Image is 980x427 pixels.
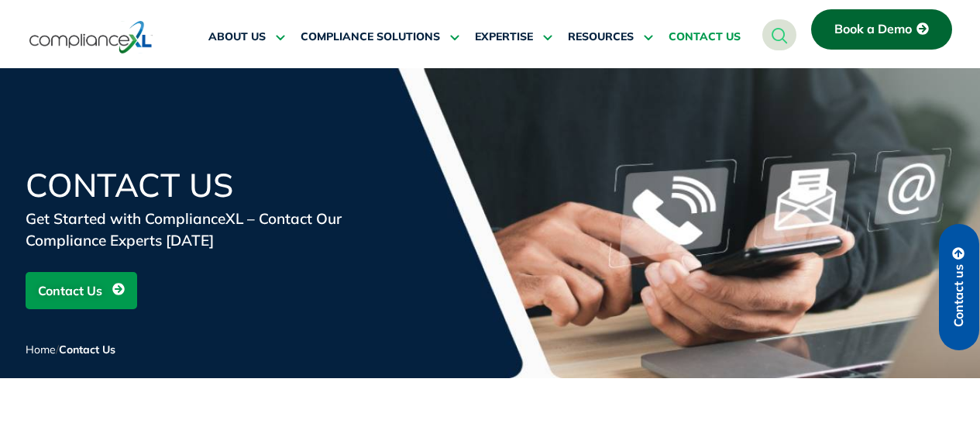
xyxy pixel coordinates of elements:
[26,272,137,309] a: Contact Us
[26,208,397,251] div: Get Started with ComplianceXL – Contact Our Compliance Experts [DATE]
[568,30,634,44] span: RESOURCES
[59,343,115,356] span: Contact Us
[29,19,153,55] img: logo-one.svg
[475,30,533,44] span: EXPERTISE
[26,169,397,201] h1: Contact Us
[762,19,796,50] a: navsearch-button
[811,9,952,50] a: Book a Demo
[208,30,266,44] span: ABOUT US
[952,264,966,327] span: Contact us
[669,19,741,56] a: CONTACT US
[669,30,741,44] span: CONTACT US
[568,19,653,56] a: RESOURCES
[301,19,459,56] a: COMPLIANCE SOLUTIONS
[26,343,56,356] a: Home
[475,19,552,56] a: EXPERTISE
[208,19,285,56] a: ABOUT US
[301,30,440,44] span: COMPLIANCE SOLUTIONS
[939,224,979,350] a: Contact us
[834,22,912,36] span: Book a Demo
[38,276,102,305] span: Contact Us
[26,343,115,356] span: /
